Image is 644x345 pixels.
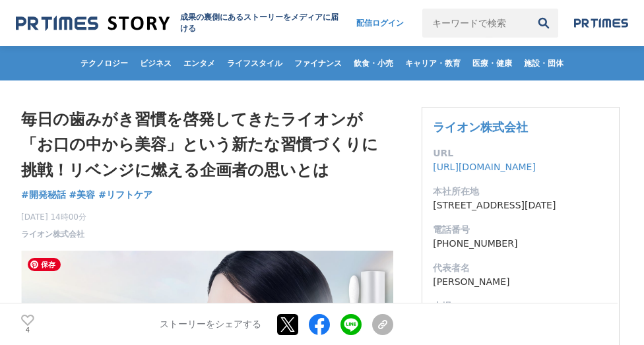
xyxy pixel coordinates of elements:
a: [URL][DOMAIN_NAME] [433,162,536,172]
a: テクノロジー [75,46,133,80]
a: エンタメ [178,46,220,80]
h1: 毎日の歯みがき習慣を啓発してきたライオンが「お口の中から美容」という新たな習慣づくりに挑戦！リベンジに燃える企画者の思いとは [21,107,393,183]
span: テクノロジー [75,58,133,69]
a: 飲食・小売 [348,46,399,80]
dt: 代表者名 [433,261,608,275]
a: ライフスタイル [222,46,288,80]
a: #美容 [69,188,96,202]
a: 配信ログイン [343,9,417,38]
dt: 上場 [433,299,608,313]
a: 成果の裏側にあるストーリーをメディアに届ける 成果の裏側にあるストーリーをメディアに届ける [16,12,343,34]
a: #開発秘話 [21,188,66,202]
h2: 成果の裏側にあるストーリーをメディアに届ける [180,12,344,34]
span: ファイナンス [289,58,347,69]
a: ライオン株式会社 [21,228,84,240]
button: 検索 [529,9,558,38]
dt: URL [433,146,608,160]
dd: [PERSON_NAME] [433,275,608,289]
img: 成果の裏側にあるストーリーをメディアに届ける [16,15,170,32]
a: 医療・健康 [467,46,517,80]
p: 4 [21,327,34,334]
span: キャリア・教育 [400,58,466,69]
span: #リフトケア [98,189,152,201]
span: ビジネス [135,58,177,69]
a: ファイナンス [289,46,347,80]
span: 飲食・小売 [348,58,399,69]
img: prtimes [574,18,628,28]
span: 医療・健康 [467,58,517,69]
a: ライオン株式会社 [433,120,528,134]
dt: 本社所在地 [433,185,608,199]
dt: 電話番号 [433,223,608,237]
span: #美容 [69,189,96,201]
span: #開発秘話 [21,189,66,201]
dd: [PHONE_NUMBER] [433,237,608,251]
a: ビジネス [135,46,177,80]
span: ライフスタイル [222,58,288,69]
a: #リフトケア [98,188,152,202]
span: 施設・団体 [519,58,569,69]
span: [DATE] 14時00分 [21,211,86,223]
span: 保存 [28,258,61,271]
a: キャリア・教育 [400,46,466,80]
dd: [STREET_ADDRESS][DATE] [433,199,608,212]
a: 施設・団体 [519,46,569,80]
p: ストーリーをシェアする [160,319,261,330]
input: キーワードで検索 [422,9,529,38]
span: エンタメ [178,58,220,69]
